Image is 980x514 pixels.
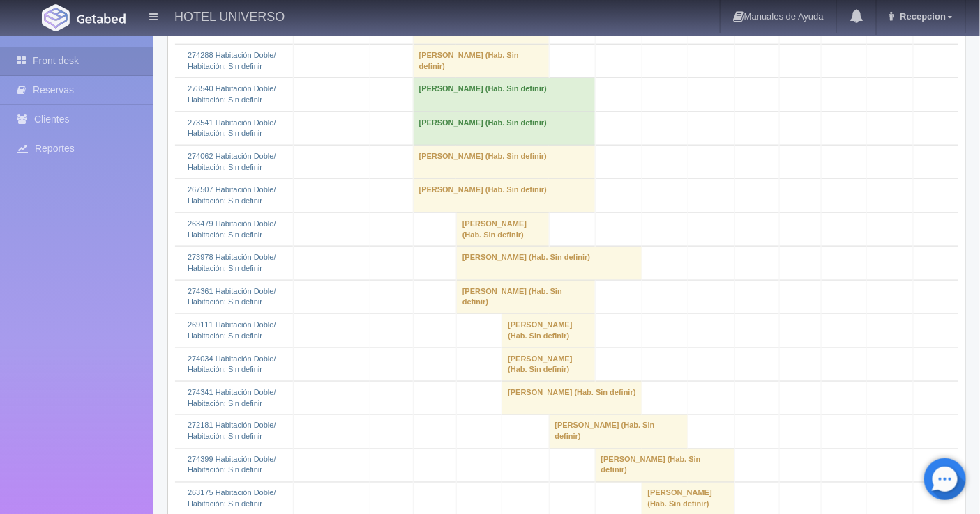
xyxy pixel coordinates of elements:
[188,253,276,272] a: 273978 Habitación Doble/Habitación: Sin definir
[413,44,549,77] td: [PERSON_NAME] (Hab. Sin definir)
[188,185,276,205] a: 267507 Habitación Doble/Habitación: Sin definir
[595,449,734,482] td: [PERSON_NAME] (Hab. Sin definir)
[174,7,285,24] h4: HOTEL UNIVERSO
[188,219,276,239] a: 263479 Habitación Doble/Habitación: Sin definir
[77,13,126,24] img: Getabed
[413,111,595,145] td: [PERSON_NAME] (Hab. Sin definir)
[502,314,595,348] td: [PERSON_NAME] (Hab. Sin definir)
[42,4,70,31] img: Getabed
[188,489,276,508] a: 263175 Habitación Doble/Habitación: Sin definir
[413,78,595,111] td: [PERSON_NAME] (Hab. Sin definir)
[502,381,642,414] td: [PERSON_NAME] (Hab. Sin definir)
[188,118,276,138] a: 273541 Habitación Doble/Habitación: Sin definir
[188,152,276,171] a: 274062 Habitación Doble/Habitación: Sin definir
[502,348,595,381] td: [PERSON_NAME] (Hab. Sin definir)
[413,146,595,179] td: [PERSON_NAME] (Hab. Sin definir)
[456,212,549,246] td: [PERSON_NAME] (Hab. Sin definir)
[188,455,276,475] a: 274399 Habitación Doble/Habitación: Sin definir
[897,11,947,22] span: Recepcion
[188,355,276,374] a: 274034 Habitación Doble/Habitación: Sin definir
[188,421,276,441] a: 272181 Habitación Doble/Habitación: Sin definir
[188,320,276,340] a: 269111 Habitación Doble/Habitación: Sin definir
[413,179,595,212] td: [PERSON_NAME] (Hab. Sin definir)
[188,51,276,70] a: 274288 Habitación Doble/Habitación: Sin definir
[188,287,276,306] a: 274361 Habitación Doble/Habitación: Sin definir
[188,84,276,104] a: 273540 Habitación Doble/Habitación: Sin definir
[549,415,688,449] td: [PERSON_NAME] (Hab. Sin definir)
[456,247,642,280] td: [PERSON_NAME] (Hab. Sin definir)
[188,388,276,407] a: 274341 Habitación Doble/Habitación: Sin definir
[456,280,595,313] td: [PERSON_NAME] (Hab. Sin definir)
